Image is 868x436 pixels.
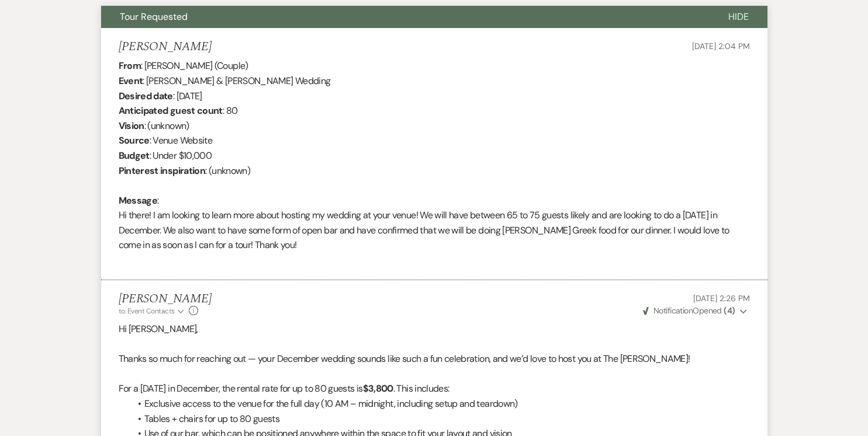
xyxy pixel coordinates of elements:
[144,413,280,425] span: Tables + chairs for up to 80 guests
[119,165,206,177] b: Pinterest inspiration
[641,305,750,317] button: NotificationOpened (4)
[119,149,150,162] b: Budget
[724,305,735,316] strong: ( 4 )
[119,60,141,72] b: From
[101,6,710,28] button: Tour Requested
[119,58,750,267] div: : [PERSON_NAME] (Couple) : [PERSON_NAME] & [PERSON_NAME] Wedding : [DATE] : 80 : (unknown) : Venu...
[710,6,767,28] button: Hide
[363,382,393,395] strong: $3,800
[119,353,690,365] span: Thanks so much for reaching out — your December wedding sounds like such a fun celebration, and w...
[119,323,198,335] span: Hi [PERSON_NAME],
[643,305,735,316] span: Opened
[119,104,223,117] b: Anticipated guest count
[728,11,749,23] span: Hide
[119,292,212,306] h5: [PERSON_NAME]
[119,134,150,147] b: Source
[120,11,188,23] span: Tour Requested
[119,306,175,316] span: to: Event Contacts
[119,75,143,87] b: Event
[144,397,518,410] span: Exclusive access to the venue for the full day (10 AM – midnight, including setup and teardown)
[693,293,749,304] span: [DATE] 2:26 PM
[653,305,693,316] span: Notification
[692,41,749,51] span: [DATE] 2:04 PM
[119,40,212,54] h5: [PERSON_NAME]
[119,306,186,316] button: to: Event Contacts
[119,382,363,395] span: For a [DATE] in December, the rental rate for up to 80 guests is
[119,120,144,132] b: Vision
[119,90,173,102] b: Desired date
[393,382,449,395] span: . This includes:
[119,194,158,207] b: Message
